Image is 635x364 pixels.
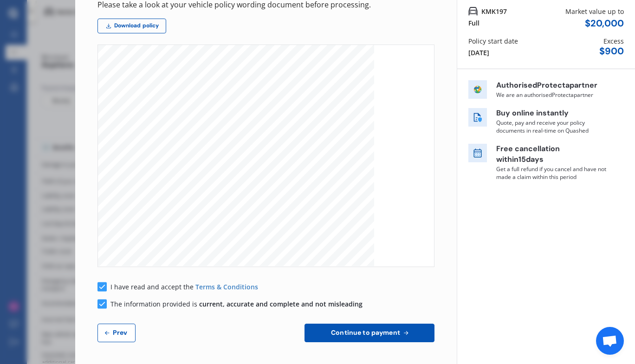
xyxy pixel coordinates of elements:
[270,252,307,256] span: [DOMAIN_NAME]
[596,327,624,355] div: Open chat
[565,6,624,16] div: Market value up to
[468,18,479,28] div: Full
[97,19,166,33] a: Download policy
[224,241,243,246] span: Assurant
[128,246,157,250] span: MVIB V6 [DATE]
[353,246,358,250] span: 11
[118,216,149,220] span: MVIB V6 [DATE]
[496,165,608,181] p: Get a full refund if you cancel and have not made a claim within this period
[97,324,136,342] button: Prev
[468,144,487,162] img: free cancel icon
[496,91,608,99] p: We are an authorised Protecta partner
[468,48,489,57] div: [DATE]
[305,324,434,342] button: Continue to payment
[468,36,518,46] div: Policy start date
[195,282,258,291] a: Terms & Conditions
[496,108,608,119] p: Buy online instantly
[599,46,624,57] div: $ 900
[291,184,356,190] span: If you have any questions,
[288,217,358,222] span: quoting your policy number.
[481,6,507,16] span: KMK197
[468,80,487,99] img: insurer icon
[496,119,608,134] p: Quote, pay and receive your policy documents in real-time on Quashed
[496,80,608,91] p: Authorised Protecta partner
[305,204,341,209] span: 0800 776 832
[110,282,195,291] span: I have read and accept the
[208,252,324,256] span: [DOMAIN_NAME][EMAIL_ADDRESS][DOMAIN_NAME]
[468,108,487,127] img: buy online icon
[287,223,359,229] span: We’re always happy to help.
[199,300,363,308] span: current, accurate and complete and not misleading
[496,144,608,165] p: Free cancellation within 15 days
[603,36,624,46] div: Excess
[173,252,200,256] span: 0800 776 832
[110,300,363,308] span: The information provided is
[111,329,130,336] span: Prev
[287,191,359,196] span: please feel free to call us on
[294,167,352,174] span: We’re here to help
[329,329,402,336] span: Continue to payment
[194,246,277,251] span: [STREET_ADDRESS][PERSON_NAME]
[585,18,624,29] div: $ 20,000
